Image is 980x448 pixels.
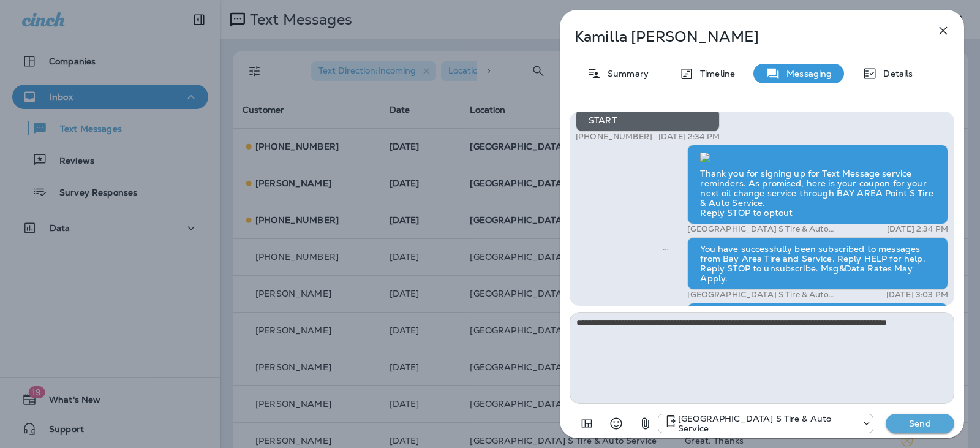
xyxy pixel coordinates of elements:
[687,290,843,300] p: [GEOGRAPHIC_DATA] S Tire & Auto Service
[700,153,710,162] img: twilio-download
[694,69,735,78] p: Timeline
[658,414,873,433] div: +1 (410) 437-4404
[886,414,954,433] button: Send
[886,290,948,300] p: [DATE] 3:03 PM
[575,28,909,45] p: Kamilla [PERSON_NAME]
[687,303,948,365] div: [PERSON_NAME], your 2016 FORD ESCAPE is coming due for an oil change. Come into BAY AREA Point S ...
[887,224,948,234] p: [DATE] 2:34 PM
[687,145,948,224] div: Thank you for signing up for Text Message service reminders. As promised, here is your coupon for...
[687,237,948,290] div: You have successfully been subscribed to messages from Bay Area Tire and Service. Reply HELP for ...
[604,411,628,436] button: Select an emoji
[780,69,832,78] p: Messaging
[894,418,946,429] p: Send
[658,132,720,142] p: [DATE] 2:34 PM
[678,414,856,433] p: [GEOGRAPHIC_DATA] S Tire & Auto Service
[576,108,720,132] div: START
[576,132,652,142] p: [PHONE_NUMBER]
[877,69,913,78] p: Details
[663,243,669,254] span: Sent
[687,224,843,234] p: [GEOGRAPHIC_DATA] S Tire & Auto Service
[575,411,599,436] button: Add in a premade template
[601,69,649,78] p: Summary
